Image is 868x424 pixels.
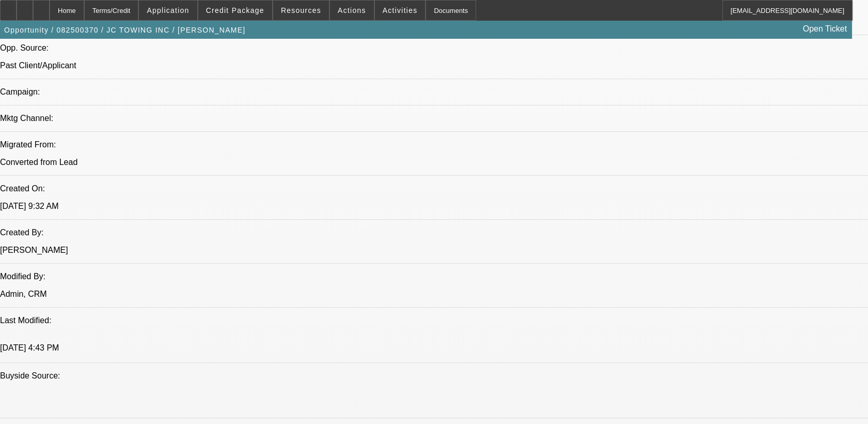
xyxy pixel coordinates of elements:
[147,6,189,14] span: Application
[281,6,321,14] span: Resources
[383,6,418,14] span: Activities
[273,1,329,20] button: Resources
[375,1,425,20] button: Activities
[139,1,197,20] button: Application
[799,20,851,38] a: Open Ticket
[338,6,366,14] span: Actions
[206,6,264,14] span: Credit Package
[330,1,374,20] button: Actions
[4,26,245,34] span: Opportunity / 082500370 / JC TOWING INC / [PERSON_NAME]
[198,1,272,20] button: Credit Package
